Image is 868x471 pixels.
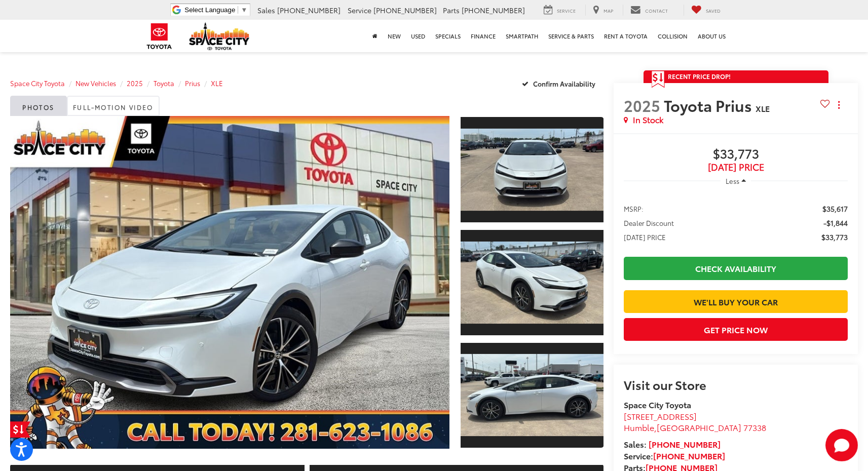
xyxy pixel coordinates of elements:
a: Contact [623,5,675,16]
a: About Us [693,20,731,52]
span: [STREET_ADDRESS] [624,410,697,422]
button: Actions [830,96,848,114]
span: Select Language [184,6,235,14]
a: [PHONE_NUMBER] [653,450,725,461]
a: We'll Buy Your Car [624,290,848,313]
span: $33,773 [821,232,848,242]
span: In Stock [633,114,663,126]
a: Used [406,20,430,52]
a: SmartPath [501,20,543,52]
a: Get Price Drop Alert [10,421,30,438]
strong: Service: [624,450,725,461]
span: Confirm Availability [533,79,595,88]
span: Map [603,7,613,14]
a: New [383,20,406,52]
span: XLE [756,102,770,114]
a: Service [536,5,583,16]
span: Recent Price Drop! [668,72,731,81]
button: Toggle Chat Window [825,429,858,461]
a: Prius [185,78,200,88]
span: [PHONE_NUMBER] [373,5,437,15]
span: Contact [645,7,668,14]
span: [PHONE_NUMBER] [462,5,525,15]
span: 2025 [624,94,660,116]
img: 2025 Toyota Prius XLE [6,114,454,450]
img: 2025 Toyota Prius XLE [459,129,605,211]
span: [DATE] Price [624,162,848,172]
span: Less [726,176,739,185]
span: Service [348,5,371,15]
strong: Space City Toyota [624,399,691,410]
a: 2025 [127,78,143,88]
span: ▼ [241,6,247,14]
span: [GEOGRAPHIC_DATA] [657,421,741,433]
span: Humble [624,421,654,433]
a: New Vehicles [76,78,116,88]
a: Toyota [154,78,174,88]
a: Get Price Drop Alert Recent Price Drop! [644,70,828,83]
button: Get Price Now [624,318,848,341]
span: Dealer Discount [624,218,674,228]
button: Confirm Availability [516,74,604,92]
span: Saved [706,7,721,14]
a: Rent a Toyota [599,20,653,52]
img: Space City Toyota [189,22,250,50]
a: Space City Toyota [10,78,65,88]
img: 2025 Toyota Prius XLE [459,242,605,324]
img: Toyota [140,20,178,53]
a: My Saved Vehicles [684,5,728,16]
a: Finance [466,20,501,52]
span: 77338 [743,421,766,433]
span: Sales: [624,438,647,450]
a: Check Availability [624,257,848,280]
span: , [624,421,766,433]
span: [DATE] PRICE [624,232,666,242]
a: Collision [653,20,693,52]
a: Service & Parts [543,20,599,52]
span: [PHONE_NUMBER] [277,5,341,15]
button: Less [721,172,751,190]
span: dropdown dots [838,101,840,109]
span: MSRP: [624,204,644,214]
img: 2025 Toyota Prius XLE [459,354,605,436]
h2: Visit our Store [624,378,848,391]
span: $33,773 [624,147,848,162]
a: Specials [430,20,466,52]
a: Home [367,20,383,52]
a: Select Language​ [184,6,247,14]
a: Full-Motion Video [67,96,160,116]
svg: Start Chat [825,429,858,461]
span: Sales [257,5,275,15]
a: Expand Photo 0 [10,116,449,449]
a: Expand Photo 3 [461,342,603,449]
span: $35,617 [822,204,848,214]
a: [STREET_ADDRESS] Humble,[GEOGRAPHIC_DATA] 77338 [624,410,766,434]
span: Get Price Drop Alert [652,70,665,88]
a: XLE [211,78,223,88]
a: Expand Photo 1 [461,116,603,223]
a: Expand Photo 2 [461,229,603,336]
a: Map [585,5,621,16]
span: Toyota Prius [664,94,756,116]
a: Photos [10,96,67,116]
span: Service [557,7,576,14]
a: [PHONE_NUMBER] [649,438,721,450]
span: -$1,844 [823,218,848,228]
span: Parts [443,5,460,15]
